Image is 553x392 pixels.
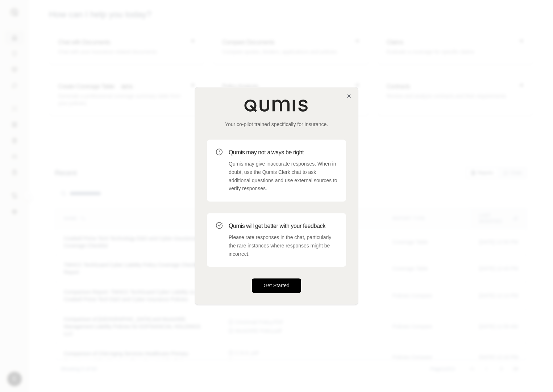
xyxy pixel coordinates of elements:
[207,121,346,128] p: Your co-pilot trained specifically for insurance.
[229,222,337,230] h3: Qumis will get better with your feedback
[252,279,301,293] button: Get Started
[229,233,337,258] p: Please rate responses in the chat, particularly the rare instances where responses might be incor...
[229,148,337,157] h3: Qumis may not always be right
[229,160,337,193] p: Qumis may give inaccurate responses. When in doubt, use the Qumis Clerk chat to ask additional qu...
[244,99,309,112] img: Qumis Logo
